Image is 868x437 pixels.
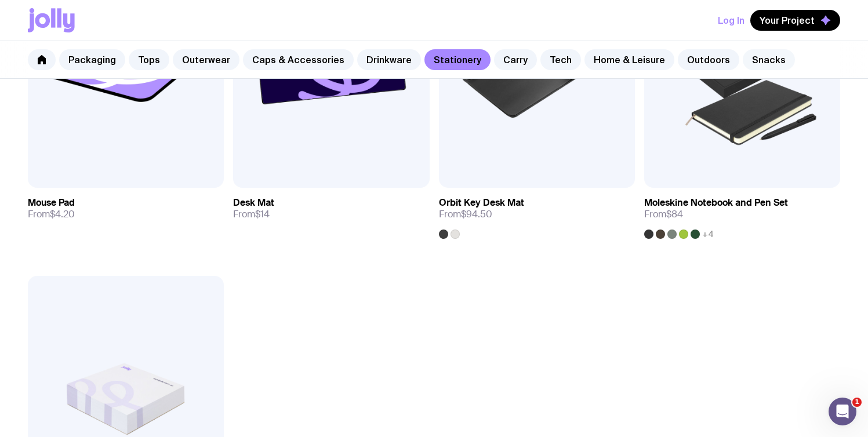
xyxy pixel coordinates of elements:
a: Moleskine Notebook and Pen SetFrom$84+4 [644,188,840,239]
h3: Moleskine Notebook and Pen Set [644,197,788,209]
span: From [28,209,75,220]
a: Carry [494,49,537,70]
a: Desk MatFrom$14 [233,188,429,230]
button: Log In [718,10,744,31]
a: Stationery [424,49,491,70]
a: Outdoors [678,49,739,70]
a: Caps & Accessories [243,49,354,70]
a: Packaging [59,49,125,70]
span: From [644,209,683,220]
span: Your Project [760,14,815,26]
h3: Orbit Key Desk Mat [439,197,524,209]
span: $94.50 [461,208,492,220]
a: Drinkware [357,49,421,70]
span: From [233,209,270,220]
a: Snacks [743,49,795,70]
iframe: Intercom live chat [829,398,856,425]
span: $84 [666,208,683,220]
span: From [439,209,492,220]
h3: Desk Mat [233,197,274,209]
a: Home & Leisure [584,49,674,70]
button: Your Project [750,10,840,31]
h3: Mouse Pad [28,197,75,209]
a: Tech [540,49,581,70]
a: Orbit Key Desk MatFrom$94.50 [439,188,635,239]
a: Mouse PadFrom$4.20 [28,188,224,230]
span: $14 [255,208,270,220]
a: Outerwear [173,49,239,70]
span: $4.20 [50,208,75,220]
a: Tops [129,49,169,70]
span: +4 [702,230,714,239]
span: 1 [852,398,862,407]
